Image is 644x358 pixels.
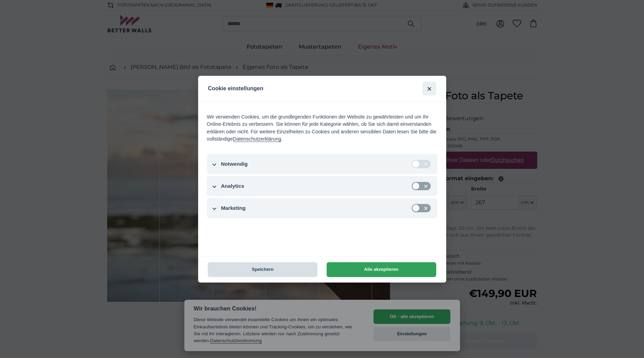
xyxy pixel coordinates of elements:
h2: Cookie einstellungen [208,76,391,102]
button: Alle akzeptieren [327,262,436,277]
a: Datenschutzerklärung [233,136,281,142]
button: Analytics [207,176,437,196]
button: Speichern [208,262,317,277]
button: Notwendig [207,154,437,174]
div: Wir verwenden Cookies, um die grundlegenden Funktionen der Website zu gewährleisten und um Ihr On... [207,113,437,143]
button: schliessen [422,82,436,95]
button: Marketing [207,198,437,218]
